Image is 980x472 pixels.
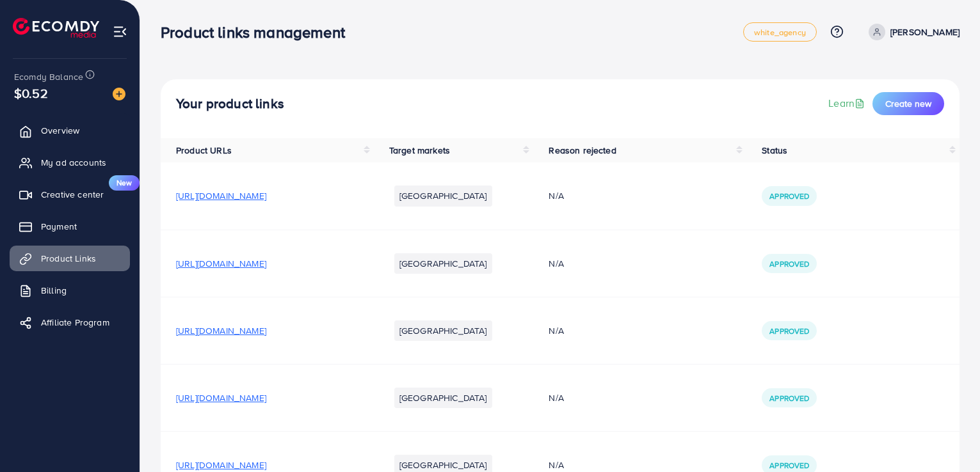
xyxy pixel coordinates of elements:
[389,144,450,157] span: Target markets
[549,459,563,471] span: N/A
[549,257,563,270] span: N/A
[10,118,130,143] a: Overview
[10,310,130,335] a: Affiliate Program
[113,88,125,100] img: image
[549,391,563,404] span: N/A
[754,28,806,36] span: white_agency
[109,175,140,191] span: New
[769,393,809,404] span: Approved
[176,144,232,157] span: Product URLs
[769,460,809,471] span: Approved
[762,144,787,157] span: Status
[176,391,266,404] span: [URL][DOMAIN_NAME]
[41,284,67,297] span: Billing
[13,18,99,38] img: logo
[176,459,266,471] span: [URL][DOMAIN_NAME]
[10,214,130,239] a: Payment
[41,156,106,169] span: My ad accounts
[549,144,616,157] span: Reason rejected
[864,24,960,40] a: [PERSON_NAME]
[176,324,266,337] span: [URL][DOMAIN_NAME]
[14,70,83,83] span: Ecomdy Balance
[828,96,867,111] a: Learn
[14,84,48,102] span: $0.52
[41,316,109,329] span: Affiliate Program
[890,24,960,40] p: [PERSON_NAME]
[394,320,492,341] li: [GEOGRAPHIC_DATA]
[10,150,130,175] a: My ad accounts
[176,189,266,202] span: [URL][DOMAIN_NAME]
[885,97,931,110] span: Create new
[10,278,130,303] a: Billing
[10,246,130,271] a: Product Links
[549,189,563,202] span: N/A
[41,188,104,201] span: Creative center
[394,253,492,274] li: [GEOGRAPHIC_DATA]
[10,182,130,207] a: Creative centerNew
[769,191,809,201] span: Approved
[394,185,492,206] li: [GEOGRAPHIC_DATA]
[872,92,944,115] button: Create new
[161,23,355,42] h3: Product links management
[394,388,492,408] li: [GEOGRAPHIC_DATA]
[743,22,817,42] a: white_agency
[41,220,77,233] span: Payment
[549,324,563,337] span: N/A
[176,257,266,270] span: [URL][DOMAIN_NAME]
[41,252,96,265] span: Product Links
[113,24,127,39] img: menu
[769,258,809,269] span: Approved
[769,326,809,336] span: Approved
[176,96,284,112] h4: Your product links
[41,124,79,137] span: Overview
